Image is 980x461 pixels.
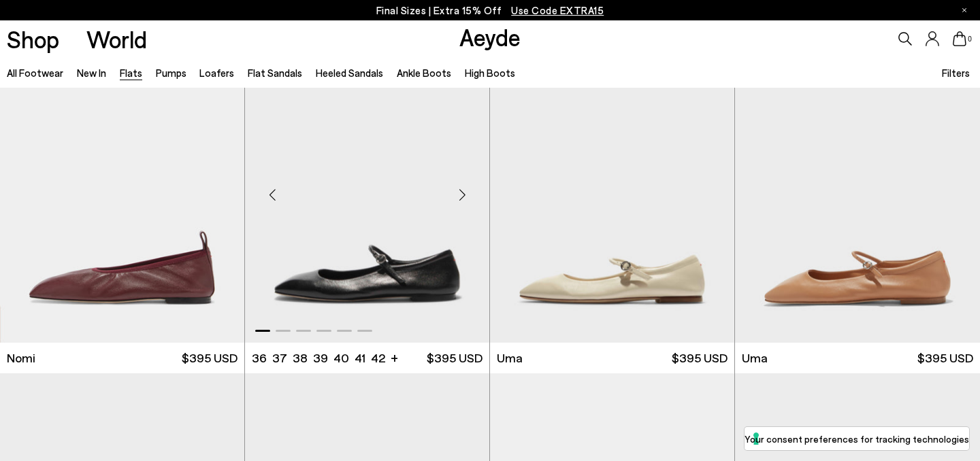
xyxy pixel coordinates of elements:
li: 38 [293,349,308,366]
li: + [391,348,398,366]
span: $395 USD [672,349,728,366]
span: $395 USD [917,349,973,366]
a: Uma $395 USD [490,343,734,373]
a: Next slide Previous slide [490,36,734,343]
a: Heeled Sandals [316,67,383,79]
li: 36 [252,349,267,366]
span: Navigate to /collections/ss25-final-sizes [511,4,604,16]
a: High Boots [465,67,515,79]
a: Loafers [199,67,234,79]
img: Uma Mary-Jane Flats [490,36,734,343]
div: Next slide [442,175,483,216]
a: Uma $395 USD [735,343,980,373]
a: Ankle Boots [397,67,451,79]
a: Aeyde [459,22,521,51]
a: Flats [120,67,142,79]
div: 1 / 6 [245,36,489,343]
span: Uma [742,349,768,366]
a: All Footwear [7,67,63,79]
a: Shop [7,27,59,51]
ul: variant [252,349,381,366]
p: Final Sizes | Extra 15% Off [376,2,604,19]
a: 36 37 38 39 40 41 42 + $395 USD [245,343,489,373]
span: 0 [966,35,973,43]
a: Flat Sandals [248,67,302,79]
span: $395 USD [182,349,238,366]
li: 40 [333,349,349,366]
a: New In [77,67,106,79]
a: Next slide Previous slide [245,36,489,343]
a: World [86,27,147,51]
li: 41 [355,349,365,366]
a: Next slide Previous slide [735,36,980,343]
label: Your consent preferences for tracking technologies [745,432,969,446]
span: Uma [497,349,523,366]
span: Nomi [7,349,35,366]
img: Uma Mary-Jane Flats [245,36,489,343]
li: 42 [371,349,385,366]
span: $395 USD [427,349,483,366]
a: Pumps [156,67,186,79]
li: 37 [272,349,287,366]
button: Your consent preferences for tracking technologies [745,427,969,450]
a: 0 [953,31,966,46]
div: Previous slide [252,175,293,216]
div: 1 / 6 [735,36,980,343]
div: 1 / 6 [490,36,734,343]
li: 39 [313,349,328,366]
span: Filters [942,67,970,79]
img: Uma Mary-Jane Flats [735,36,980,343]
